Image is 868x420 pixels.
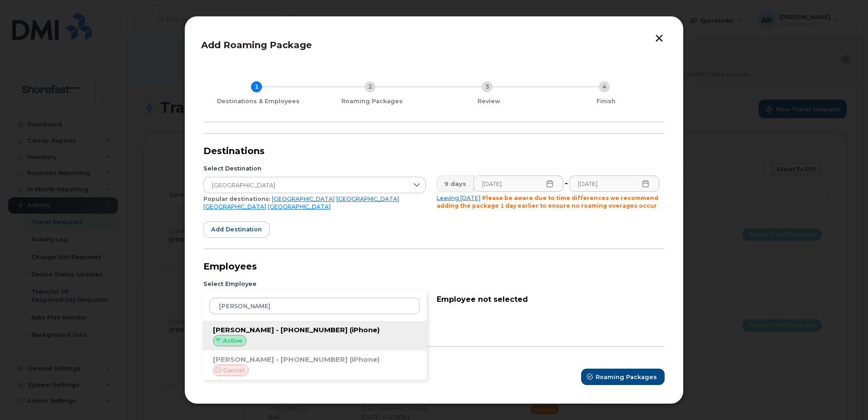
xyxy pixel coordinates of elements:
[599,81,610,92] div: 4
[437,195,658,209] span: Please be aware due to time differences we recommend adding the package 1 day earlier to ensure n...
[213,325,348,334] span: [PERSON_NAME] - [PHONE_NUMBER]
[144,100,847,118] h1: Travel Request
[482,81,493,92] div: 3
[563,175,570,192] div: -
[209,298,420,314] input: Enter name or device number
[350,325,380,334] span: (iPhone)
[569,175,659,192] input: Please fill out this field
[203,203,266,210] a: [GEOGRAPHIC_DATA]
[434,97,544,105] div: Review
[203,280,426,288] div: Select Employee
[211,225,262,234] span: Add destination
[365,81,375,92] div: 2
[223,336,242,345] span: Active
[437,291,659,305] div: Employee not selected
[203,221,270,238] button: Add destination
[581,369,665,385] button: Roaming Packages
[204,177,408,194] span: China
[272,195,335,202] a: [GEOGRAPHIC_DATA]
[596,373,657,381] span: Roaming Packages
[336,195,399,202] a: [GEOGRAPHIC_DATA]
[203,260,665,273] div: Employees
[203,145,665,157] div: Destinations
[317,97,427,105] div: Roaming Packages
[473,175,563,192] input: Please fill out this field
[551,97,661,105] div: Finish
[201,40,312,50] span: Add Roaming Package
[203,165,426,173] div: Select Destination
[268,203,330,210] a: [GEOGRAPHIC_DATA]
[203,195,270,202] span: Popular destinations:
[437,195,480,201] a: Leaving [DATE]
